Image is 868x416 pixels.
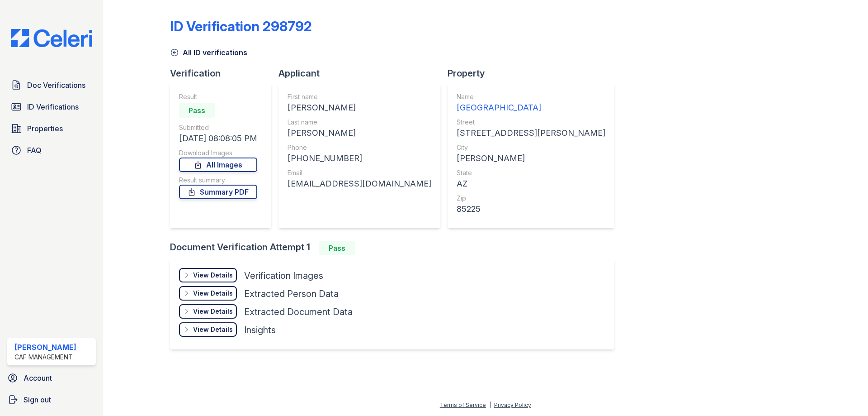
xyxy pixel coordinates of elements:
[244,287,339,300] div: Extracted Person Data
[179,185,257,199] a: Summary PDF
[14,353,76,362] div: CAF Management
[494,402,531,408] a: Privacy Policy
[193,307,233,316] div: View Details
[4,391,99,409] a: Sign out
[193,289,233,298] div: View Details
[288,168,431,177] div: Email
[244,324,276,336] div: Insights
[27,80,85,91] span: Doc Verifications
[440,402,486,408] a: Terms of Service
[14,342,76,353] div: [PERSON_NAME]
[179,148,257,158] div: Download Images
[288,118,431,127] div: Last name
[278,67,448,80] div: Applicant
[193,325,233,334] div: View Details
[179,176,257,185] div: Result summary
[179,92,257,101] div: Result
[179,123,257,132] div: Submitted
[288,92,431,101] div: First name
[170,241,622,255] div: Document Verification Attempt 1
[170,18,312,34] div: ID Verification 298792
[288,152,431,165] div: [PHONE_NUMBER]
[457,168,605,177] div: State
[244,269,323,282] div: Verification Images
[457,127,605,139] div: [STREET_ADDRESS][PERSON_NAME]
[288,177,431,190] div: [EMAIL_ADDRESS][DOMAIN_NAME]
[7,98,96,116] a: ID Verifications
[170,67,278,80] div: Verification
[457,118,605,127] div: Street
[193,271,233,280] div: View Details
[244,306,353,318] div: Extracted Document Data
[179,158,257,172] a: All Images
[288,143,431,152] div: Phone
[457,92,605,101] div: Name
[4,369,99,387] a: Account
[288,127,431,139] div: [PERSON_NAME]
[457,203,605,215] div: 85225
[457,194,605,203] div: Zip
[489,402,491,408] div: |
[170,47,247,58] a: All ID verifications
[7,141,96,159] a: FAQ
[27,145,42,156] span: FAQ
[457,101,605,114] div: [GEOGRAPHIC_DATA]
[319,241,355,255] div: Pass
[457,143,605,152] div: City
[4,29,99,47] img: CE_Logo_Blue-a8612792a0a2168367f1c8372b55b34899dd931a85d93a1a3d3e32e68fde9ad4.png
[179,103,215,118] div: Pass
[457,177,605,190] div: AZ
[7,76,96,94] a: Doc Verifications
[457,92,605,114] a: Name [GEOGRAPHIC_DATA]
[448,67,622,80] div: Property
[24,394,51,405] span: Sign out
[24,373,52,383] span: Account
[27,101,79,112] span: ID Verifications
[27,123,63,134] span: Properties
[7,120,96,138] a: Properties
[179,132,257,145] div: [DATE] 08:08:05 PM
[457,152,605,165] div: [PERSON_NAME]
[288,101,431,114] div: [PERSON_NAME]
